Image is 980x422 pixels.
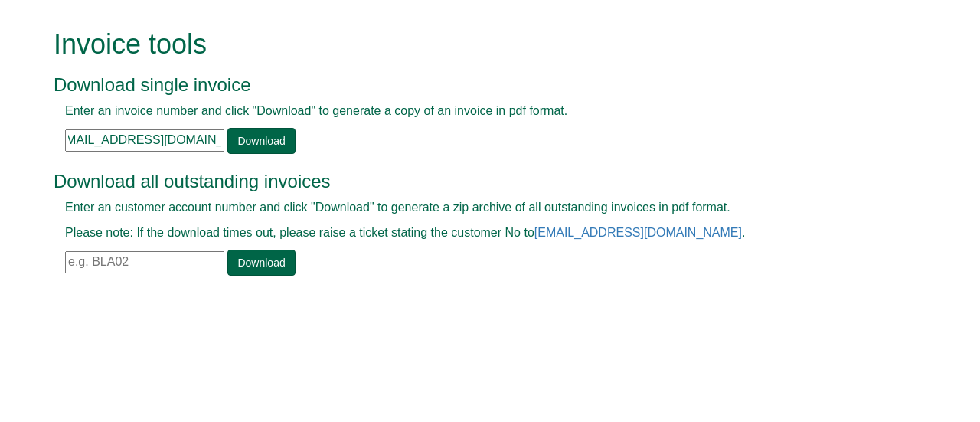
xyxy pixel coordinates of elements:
[534,226,742,239] a: [EMAIL_ADDRESS][DOMAIN_NAME]
[227,250,295,276] a: Download
[54,75,892,95] h3: Download single invoice
[65,199,880,217] p: Enter an customer account number and click "Download" to generate a zip archive of all outstandin...
[65,103,880,120] p: Enter an invoice number and click "Download" to generate a copy of an invoice in pdf format.
[227,128,295,154] a: Download
[65,224,880,242] p: Please note: If the download times out, please raise a ticket stating the customer No to .
[54,172,892,191] h3: Download all outstanding invoices
[54,29,892,60] h1: Invoice tools
[65,129,224,152] input: e.g. INV1234
[65,251,224,273] input: e.g. BLA02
